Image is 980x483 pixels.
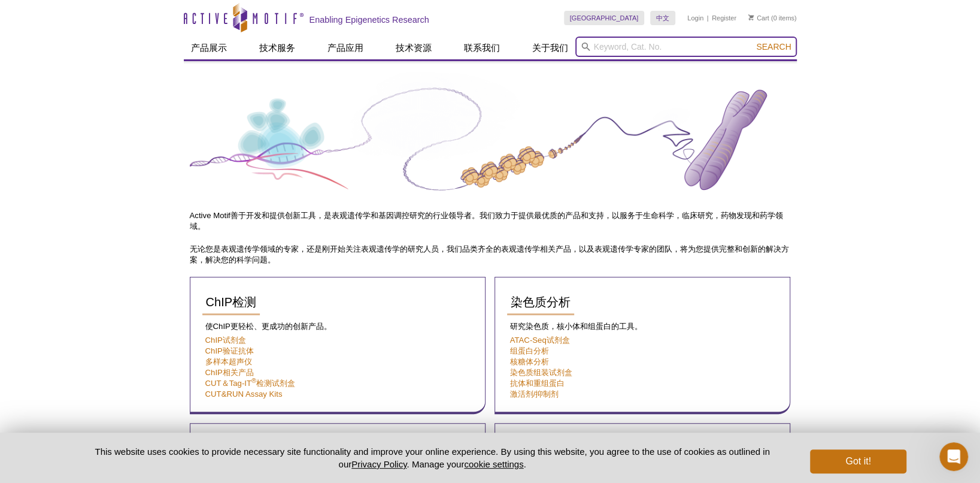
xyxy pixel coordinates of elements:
a: ChIP相关产品 [205,368,254,377]
button: cookie settings [464,459,523,469]
a: 产品应用 [320,37,371,59]
a: ChIP检测 [202,289,260,315]
a: ATAC-Seq试剂盒 [510,336,570,345]
a: CUT＆Tag-IT®检测试剂盒 [205,379,296,388]
a: 抗体和重组蛋白 [510,379,565,388]
button: Search [753,41,794,52]
a: ChIP验证抗体 [205,346,254,355]
a: 多样本超声仪 [205,357,252,366]
li: (0 items) [748,11,797,25]
a: 核糖体分析 [510,357,549,366]
a: 染色质组装试剂盒 [510,368,572,377]
button: Got it! [810,449,906,473]
a: 组蛋白分析 [510,346,549,355]
a: Cart [748,14,769,22]
a: 染色质分析 [507,289,574,315]
a: 产品展示 [184,37,234,59]
p: 无论您是表观遗传学领域的专家，还是刚开始关注表观遗传学的研究人员，我们品类齐全的表观遗传学相关产品，以及表观遗传学专家的团队，将为您提供完整和创新的解决方案，解决您的科学问题。 [190,244,791,265]
a: 激活剂/抑制剂 [510,390,559,399]
p: 使ChIP更轻松、更成功的创新产品。 [202,321,473,332]
a: Register [712,14,736,22]
p: This website uses cookies to provide necessary site functionality and improve your online experie... [74,445,791,470]
a: 技术服务 [252,37,302,59]
a: 关于我们 [525,37,575,59]
span: ChIP检测 [206,295,256,309]
a: CUT&RUN Assay Kits [205,390,283,399]
a: Login [687,14,703,22]
img: Product Guide [190,72,791,207]
p: Active Motif善于开发和提供创新工具，是表观遗传学和基因调控研究的行业领导者。我们致力于提供最优质的产品和支持，以服务于生命科学，临床研究，药物发现和药学领域。 [190,210,791,232]
a: 中文 [650,11,675,25]
iframe: Intercom live chat [939,442,968,471]
a: 联系我们 [457,37,507,59]
img: Your Cart [748,14,754,20]
sup: ® [251,377,256,384]
h2: Enabling Epigenetics Research [310,14,429,25]
p: 研究染色质，核小体和组蛋白的工具。 [507,321,778,332]
span: Search [756,42,791,52]
input: Keyword, Cat. No. [575,37,797,57]
span: 染色质分析 [511,295,571,309]
a: ChIP试剂盒 [205,336,246,345]
li: | [707,11,709,25]
a: 技术资源 [389,37,439,59]
a: Privacy Policy [351,459,406,469]
a: [GEOGRAPHIC_DATA] [564,11,645,25]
